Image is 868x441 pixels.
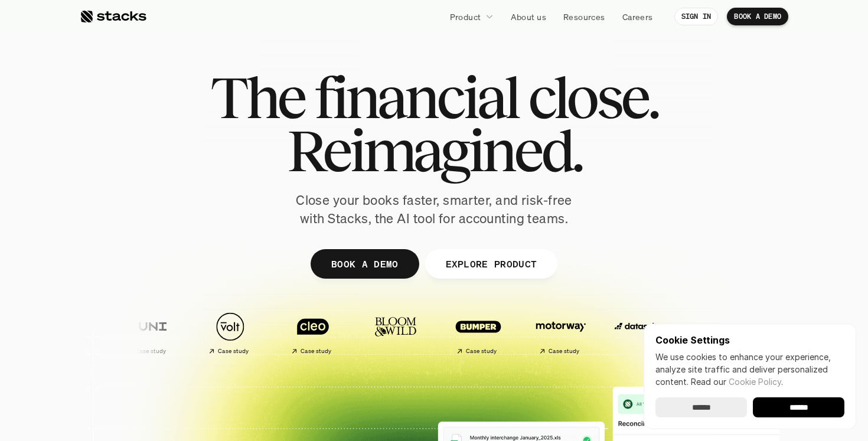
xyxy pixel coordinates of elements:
p: Close your books faster, smarter, and risk-free with Stacks, the AI tool for accounting teams. [286,191,582,228]
p: We use cookies to enhance your experience, analyze site traffic and deliver personalized content. [655,351,844,388]
p: Resources [563,11,605,23]
p: Product [450,11,481,23]
p: BOOK A DEMO [331,255,399,272]
span: financial [314,71,518,124]
a: About us [504,6,553,27]
h2: Case study [466,348,497,355]
span: Read our . [691,377,783,387]
a: Case study [440,306,517,360]
h2: Case study [549,348,580,355]
a: Case study [109,306,186,360]
p: SIGN IN [681,12,712,21]
h2: Case study [218,348,249,355]
p: BOOK A DEMO [734,12,781,21]
h2: Case study [135,348,167,355]
a: SIGN IN [674,8,719,25]
h2: Case study [301,348,332,355]
span: close. [528,71,658,124]
a: BOOK A DEMO [311,249,419,279]
a: Privacy Policy [139,273,191,282]
p: Careers [622,11,653,23]
a: Case study [523,306,599,360]
a: Case study [275,306,351,360]
p: EXPLORE PRODUCT [445,255,537,272]
a: EXPLORE PRODUCT [425,249,557,279]
span: Reimagined. [287,124,582,177]
a: Resources [556,6,612,27]
p: About us [511,11,546,23]
a: BOOK A DEMO [727,8,788,25]
a: Careers [615,6,660,27]
a: Cookie Policy [729,377,781,387]
p: Cookie Settings [655,335,844,345]
span: The [210,71,304,124]
a: Case study [192,306,269,360]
